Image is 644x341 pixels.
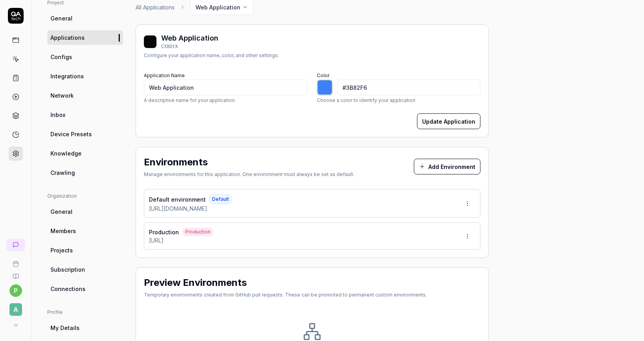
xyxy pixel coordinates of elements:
span: Connections [50,285,86,293]
div: Organization [47,193,123,200]
input: #3B82F6 [337,80,480,95]
span: Knowledge [50,149,82,158]
a: Subscription [47,262,123,277]
a: General [47,204,123,219]
div: Temporary environments created from GitHub pull requests. These can be promoted to permanent cust... [144,291,427,298]
p: Choose a color to identify your application [317,97,480,104]
span: Production [149,228,179,236]
a: Book a call with us [3,254,28,267]
div: Web Application [161,33,218,43]
span: Applications [50,33,85,42]
a: Crawling [47,165,123,180]
span: A [9,303,22,316]
a: Connections [47,282,123,296]
span: [URL][DOMAIN_NAME] [149,204,207,213]
span: Members [50,227,76,235]
span: General [50,208,73,216]
span: Inbox [50,111,65,119]
button: Add Environment [414,159,480,174]
span: Default environment [149,195,206,204]
span: Default [209,194,232,204]
a: Applications [47,30,123,45]
button: A [3,297,28,317]
span: Device Presets [50,130,92,138]
a: Inbox [47,107,123,122]
a: Projects [47,243,123,258]
span: Crawling [50,169,75,177]
h2: Preview Environments [144,276,247,290]
div: Manage environments for this application. One environment must always be set as default. [144,171,354,178]
span: Integrations [50,72,84,80]
span: Network [50,91,74,100]
span: Configs [50,53,72,61]
span: Web Application [195,3,240,11]
input: My Application [144,80,307,95]
a: Knowledge [47,146,123,161]
p: A descriptive name for your application [144,97,307,104]
a: Members [47,224,123,238]
h2: Environments [144,155,208,169]
span: My Details [50,324,80,332]
label: Color [317,72,329,78]
a: General [47,11,123,26]
span: Projects [50,246,73,254]
span: Production [182,228,214,236]
span: Subscription [50,265,85,274]
a: Device Presets [47,127,123,141]
a: All Applications [136,3,175,11]
span: [URL] [149,236,164,245]
div: Profile [47,309,123,316]
div: CXBOtK [161,43,218,50]
a: Integrations [47,69,123,83]
a: Documentation [3,267,28,280]
button: p [9,284,22,297]
a: Network [47,88,123,103]
div: Configure your application name, color, and other settings. [144,52,279,59]
label: Application Name [144,72,185,78]
a: New conversation [6,239,25,251]
a: Configs [47,50,123,64]
a: My Details [47,321,123,335]
span: General [50,14,73,22]
button: Update Application [417,113,480,129]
